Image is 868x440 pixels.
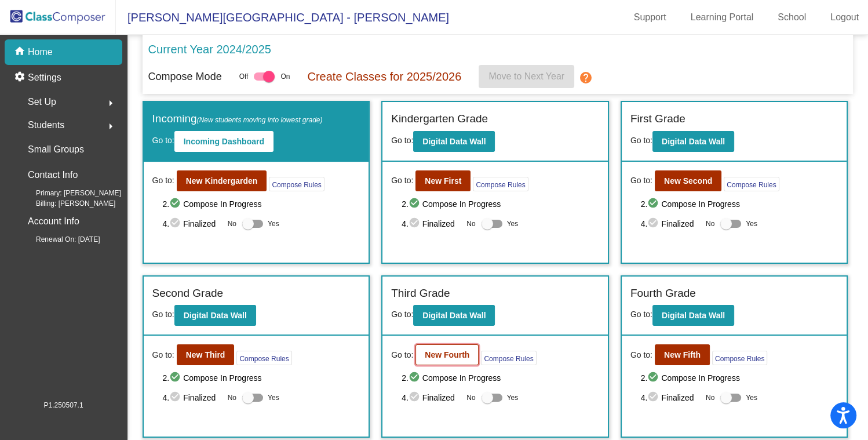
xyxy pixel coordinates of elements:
a: School [768,8,815,27]
span: Yes [507,217,519,231]
label: Third Grade [391,285,450,302]
span: On [280,71,290,82]
b: New Fourth [425,350,469,359]
mat-icon: settings [14,71,28,85]
b: New Second [664,176,712,186]
a: Logout [821,8,868,27]
span: Go to: [630,136,652,145]
p: Account Info [28,213,79,230]
span: No [466,392,475,403]
span: 2. Compose In Progress [162,371,360,385]
span: 4. Finalized [402,217,461,231]
mat-icon: check_circle [169,391,183,405]
span: No [466,219,475,229]
button: Digital Data Wall [652,305,734,326]
span: Go to: [391,174,413,187]
span: Yes [268,391,279,405]
span: Go to: [152,310,174,319]
button: New Fifth [655,344,710,365]
label: Incoming [152,111,323,128]
button: Compose Rules [473,177,528,191]
span: Go to: [391,136,413,145]
label: Kindergarten Grade [391,111,488,128]
mat-icon: home [14,45,28,59]
span: Go to: [630,174,652,187]
mat-icon: arrow_right [104,96,118,110]
button: New First [415,170,471,191]
label: Fourth Grade [630,285,696,302]
mat-icon: check_circle [409,391,422,405]
p: Create Classes for 2025/2026 [307,68,461,85]
span: 4. Finalized [402,391,461,405]
span: 4. Finalized [641,391,700,405]
span: 4. Finalized [162,217,221,231]
b: Incoming Dashboard [184,137,264,146]
button: New Third [177,344,235,365]
button: Incoming Dashboard [174,131,273,152]
b: New Fifth [664,350,701,359]
p: Small Groups [28,141,84,158]
button: Digital Data Wall [413,305,495,326]
span: Billing: [PERSON_NAME] [17,198,115,209]
button: Digital Data Wall [652,131,734,152]
b: Digital Data Wall [422,311,486,320]
span: Go to: [630,310,652,319]
span: Go to: [391,310,413,319]
span: No [228,219,236,229]
span: Go to: [630,349,652,361]
span: Go to: [152,136,174,145]
label: First Grade [630,111,685,128]
p: Home [28,45,53,59]
button: Digital Data Wall [413,131,495,152]
span: Renewal On: [DATE] [17,234,100,245]
b: Digital Data Wall [422,137,486,146]
mat-icon: check_circle [169,217,183,231]
span: 4. Finalized [162,391,221,405]
span: Go to: [391,349,413,361]
mat-icon: check_circle [409,217,422,231]
span: 2. Compose In Progress [162,197,360,211]
mat-icon: check_circle [647,391,661,405]
span: Off [239,71,249,82]
span: 2. Compose In Progress [641,371,838,385]
span: No [706,219,714,229]
button: Move to Next Year [479,65,574,88]
span: Primary: [PERSON_NAME] [17,188,121,198]
span: Go to: [152,174,174,187]
span: No [706,392,714,403]
span: Set Up [28,94,56,110]
mat-icon: check_circle [409,197,422,211]
button: Compose Rules [712,351,767,365]
mat-icon: check_circle [169,371,183,385]
span: Yes [746,217,757,231]
b: Digital Data Wall [662,311,725,320]
button: Compose Rules [269,177,324,191]
p: Contact Info [28,167,78,183]
p: Current Year 2024/2025 [148,41,271,58]
button: New Fourth [415,344,479,365]
span: 2. Compose In Progress [641,197,838,211]
b: New Third [186,350,225,359]
span: (New students moving into lowest grade) [197,116,323,124]
mat-icon: check_circle [647,217,661,231]
mat-icon: help [579,71,593,85]
b: Digital Data Wall [184,311,247,320]
span: Yes [507,391,519,405]
button: Compose Rules [481,351,536,365]
p: Settings [28,71,61,85]
button: Compose Rules [724,177,779,191]
mat-icon: check_circle [409,371,422,385]
span: Go to: [152,349,174,361]
span: 2. Compose In Progress [402,197,599,211]
span: Yes [746,391,757,405]
button: New Kindergarden [177,170,267,191]
button: Digital Data Wall [174,305,256,326]
span: 4. Finalized [641,217,700,231]
span: Yes [268,217,279,231]
p: Compose Mode [148,69,222,85]
b: New First [425,176,461,186]
span: Move to Next Year [488,71,564,81]
span: 2. Compose In Progress [402,371,599,385]
mat-icon: arrow_right [104,119,118,133]
span: Students [28,117,64,133]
